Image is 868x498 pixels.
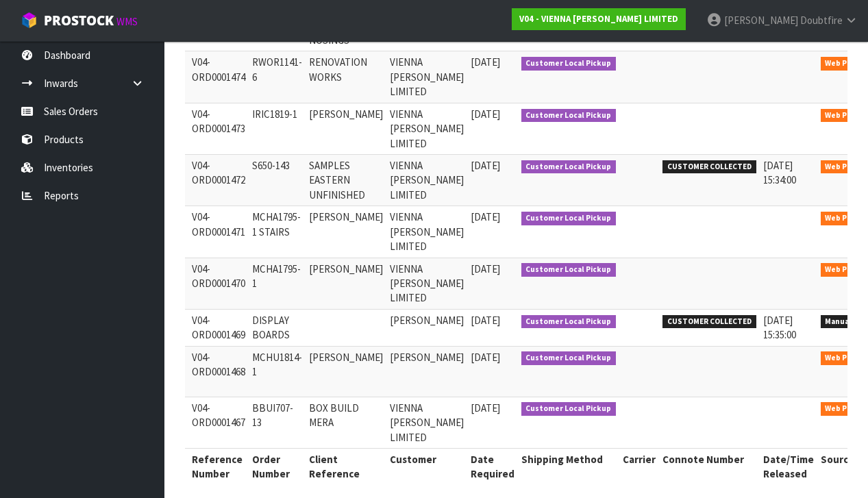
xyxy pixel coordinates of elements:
[521,263,617,277] span: Customer Local Pickup
[386,155,467,206] td: VIENNA [PERSON_NAME] LIMITED
[521,212,617,225] span: Customer Local Pickup
[188,103,249,154] td: V04-ORD0001473
[619,448,659,484] th: Carrier
[467,448,518,484] th: Date Required
[386,51,467,103] td: VIENNA [PERSON_NAME] LIMITED
[306,346,386,397] td: [PERSON_NAME]
[306,397,386,448] td: BOX BUILD MERA
[249,51,306,103] td: RWOR1141-6
[306,448,386,484] th: Client Reference
[763,314,796,341] span: [DATE] 15:35:00
[386,346,467,397] td: [PERSON_NAME]
[306,206,386,258] td: [PERSON_NAME]
[471,55,500,69] span: [DATE]
[249,346,306,397] td: MCHU1814-1
[724,14,798,27] span: [PERSON_NAME]
[188,397,249,448] td: V04-ORD0001467
[471,401,500,414] span: [DATE]
[21,12,38,29] img: cube-alt.png
[521,109,617,123] span: Customer Local Pickup
[821,315,857,329] span: Manual
[188,448,249,484] th: Reference Number
[188,309,249,346] td: V04-ORD0001469
[521,351,617,365] span: Customer Local Pickup
[249,397,306,448] td: BBUI707-13
[116,15,138,28] small: WMS
[386,397,467,448] td: VIENNA [PERSON_NAME] LIMITED
[763,159,796,186] span: [DATE] 15:34:00
[760,448,817,484] th: Date/Time Released
[662,315,756,329] span: CUSTOMER COLLECTED
[386,448,467,484] th: Customer
[471,262,500,275] span: [DATE]
[471,314,500,327] span: [DATE]
[471,351,500,364] span: [DATE]
[800,14,843,27] span: Doubtfire
[386,103,467,154] td: VIENNA [PERSON_NAME] LIMITED
[249,258,306,309] td: MCHA1795-1
[659,448,760,484] th: Connote Number
[386,258,467,309] td: VIENNA [PERSON_NAME] LIMITED
[188,155,249,206] td: V04-ORD0001472
[306,258,386,309] td: [PERSON_NAME]
[188,51,249,103] td: V04-ORD0001474
[662,160,756,174] span: CUSTOMER COLLECTED
[386,206,467,258] td: VIENNA [PERSON_NAME] LIMITED
[306,103,386,154] td: [PERSON_NAME]
[249,103,306,154] td: IRIC1819-1
[471,159,500,172] span: [DATE]
[249,309,306,346] td: DISPLAY BOARDS
[249,206,306,258] td: MCHA1795-1 STAIRS
[386,309,467,346] td: [PERSON_NAME]
[306,155,386,206] td: SAMPLES EASTERN UNFINISHED
[44,12,114,29] span: ProStock
[471,210,500,223] span: [DATE]
[188,346,249,397] td: V04-ORD0001468
[471,108,500,121] span: [DATE]
[521,57,617,71] span: Customer Local Pickup
[519,13,678,25] strong: V04 - VIENNA [PERSON_NAME] LIMITED
[188,258,249,309] td: V04-ORD0001470
[188,206,249,258] td: V04-ORD0001471
[521,315,617,329] span: Customer Local Pickup
[521,160,617,174] span: Customer Local Pickup
[521,402,617,416] span: Customer Local Pickup
[518,448,620,484] th: Shipping Method
[306,51,386,103] td: RENOVATION WORKS
[249,155,306,206] td: S650-143
[249,448,306,484] th: Order Number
